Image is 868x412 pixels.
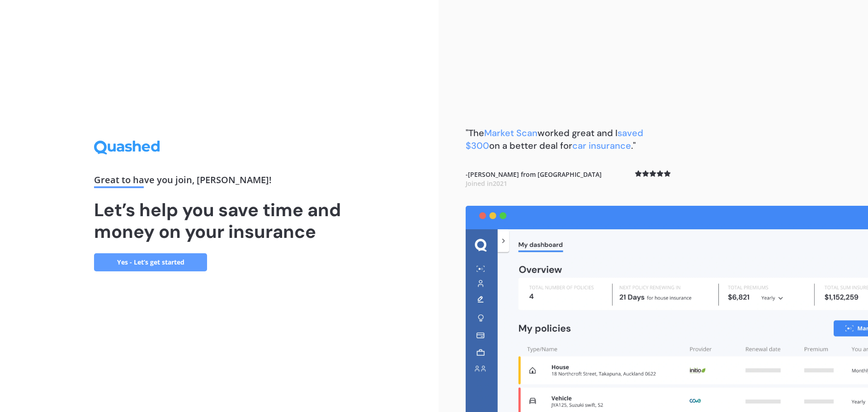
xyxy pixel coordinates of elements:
[572,140,631,152] span: car insurance
[94,199,344,242] h1: Let’s help you save time and money on your insurance
[466,127,643,152] span: saved $300
[94,253,207,271] a: Yes - Let’s get started
[466,179,507,188] span: Joined in 2021
[484,127,538,139] span: Market Scan
[466,206,868,412] img: dashboard.webp
[466,170,602,188] b: - [PERSON_NAME] from [GEOGRAPHIC_DATA]
[466,127,643,152] b: "The worked great and I on a better deal for ."
[94,175,344,188] div: Great to have you join , [PERSON_NAME] !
